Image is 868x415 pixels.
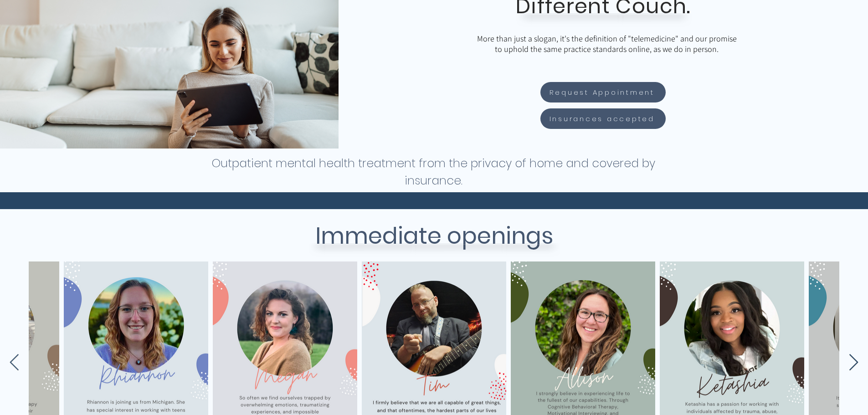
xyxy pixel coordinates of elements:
h2: Immediate openings [211,219,657,253]
a: Request Appointment [540,82,666,102]
a: Insurances accepted [540,108,666,129]
button: Previous Item [9,354,20,372]
p: More than just a slogan, it's the definition of "telemedicine" and our promise to uphold the same... [475,33,739,54]
span: Request Appointment [550,87,655,97]
h1: Outpatient mental health treatment from the privacy of home and covered by insurance. [211,155,656,190]
span: Insurances accepted [550,113,655,124]
button: Next Item [848,354,859,372]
